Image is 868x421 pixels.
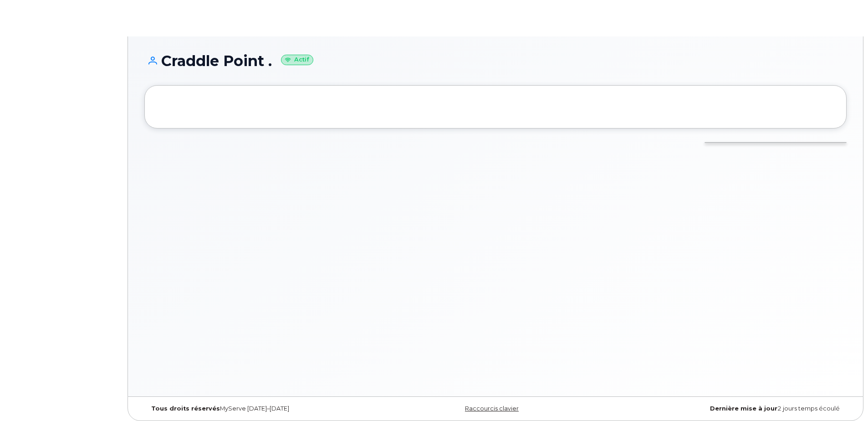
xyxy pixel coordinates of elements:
div: 2 jours temps écoulé [613,405,847,412]
div: MyServe [DATE]–[DATE] [144,405,378,412]
h1: Craddle Point . [144,53,847,69]
strong: Dernière mise à jour [710,405,777,412]
small: Actif [281,55,313,65]
a: Raccourcis clavier [465,405,519,412]
strong: Tous droits réservés [151,405,220,412]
